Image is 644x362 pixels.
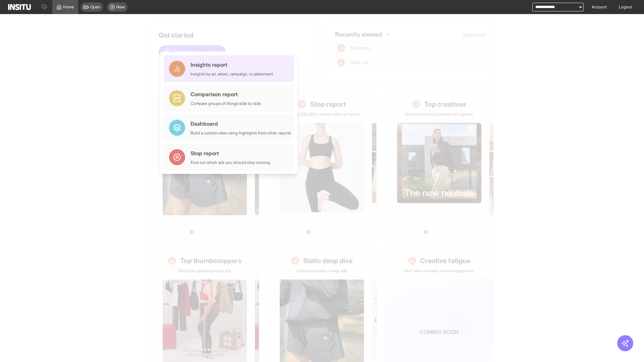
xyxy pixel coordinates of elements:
[90,4,100,10] span: Open
[191,101,261,106] div: Compare groups of things side by side
[191,90,261,98] div: Comparison report
[191,61,273,69] div: Insights report
[8,4,31,10] img: Logo
[191,130,291,136] div: Build a custom view using highlights from other reports
[63,4,74,10] span: Home
[191,149,270,157] div: Stop report
[191,71,273,77] div: Insights by ad, adset, campaign, or placement
[191,120,291,128] div: Dashboard
[116,4,125,10] span: New
[191,160,270,165] div: Find out which ads you should stop running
